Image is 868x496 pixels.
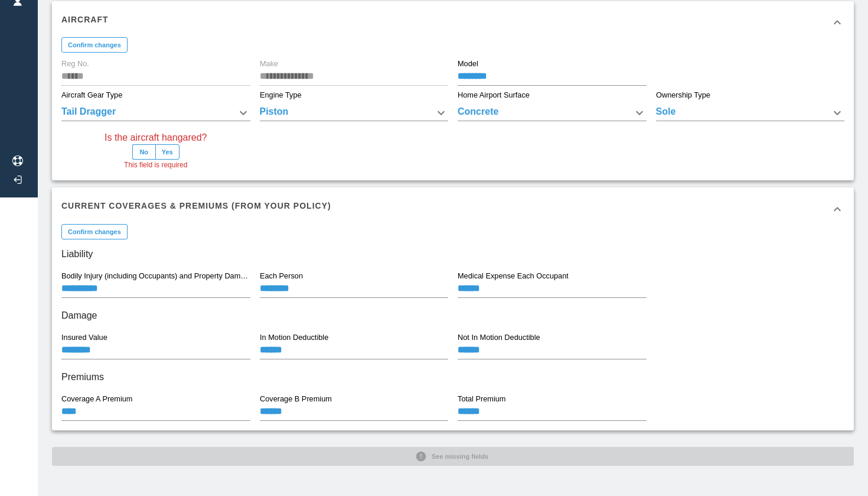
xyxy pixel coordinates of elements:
button: Yes [155,144,180,160]
div: Piston [260,105,449,121]
label: Medical Expense Each Occupant [458,271,569,281]
h6: Current Coverages & Premiums (from your policy) [61,199,331,212]
button: Confirm changes [61,37,128,53]
label: In Motion Deductible [260,332,328,343]
h6: Liability [61,246,844,262]
label: Each Person [260,271,303,281]
label: Engine Type [260,90,302,101]
button: No [132,144,156,160]
label: Make [260,59,278,69]
h6: Premiums [61,369,844,385]
label: Aircraft Gear Type [61,90,122,101]
label: Is the aircraft hangared? [105,131,207,144]
div: Concrete [458,105,647,121]
div: Aircraft [52,1,854,44]
label: Home Airport Surface [458,90,530,101]
label: Reg No. [61,59,89,69]
label: Not In Motion Deductible [458,332,540,343]
h6: Damage [61,307,844,324]
button: Confirm changes [61,224,128,239]
span: This field is required [124,160,187,171]
div: Sole [656,105,845,121]
h6: Aircraft [61,13,109,26]
div: Tail Dragger [61,105,250,121]
label: Coverage B Premium [260,394,332,404]
label: Ownership Type [656,90,710,101]
label: Coverage A Premium [61,394,132,404]
label: Bodily Injury (including Occupants) and Property Damage Liability [61,271,250,281]
label: Model [458,59,478,69]
label: Insured Value [61,332,107,343]
label: Total Premium [458,394,505,404]
div: Current Coverages & Premiums (from your policy) [52,187,854,230]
